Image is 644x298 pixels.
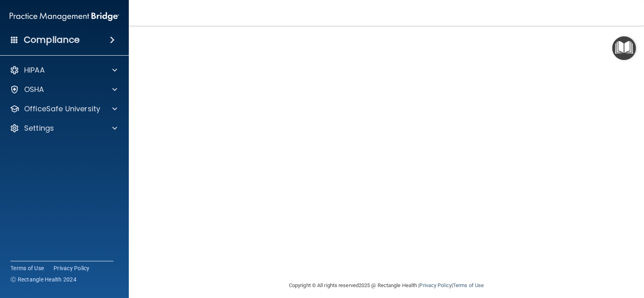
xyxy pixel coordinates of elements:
[419,282,451,288] a: Privacy Policy
[10,104,117,114] a: OfficeSafe University
[10,85,117,94] a: OSHA
[612,36,636,60] button: Open Resource Center
[10,123,117,133] a: Settings
[10,8,119,25] img: PMB logo
[24,123,54,133] p: Settings
[10,275,76,283] span: Ⓒ Rectangle Health 2024
[24,65,45,75] p: HIPAA
[24,104,100,114] p: OfficeSafe University
[24,34,80,46] h4: Compliance
[24,85,44,94] p: OSHA
[10,65,117,75] a: HIPAA
[151,21,553,269] iframe: infection-control-training
[453,282,484,288] a: Terms of Use
[10,264,44,272] a: Terms of Use
[54,264,90,272] a: Privacy Policy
